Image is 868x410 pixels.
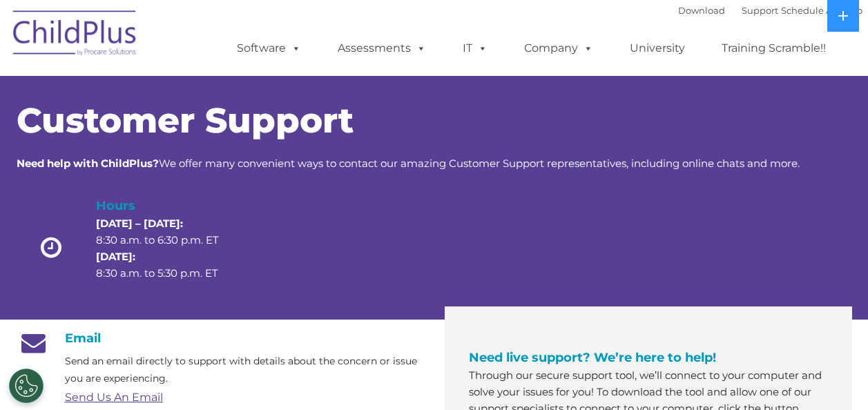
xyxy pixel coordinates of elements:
h4: Email [17,331,424,346]
button: Cookies Settings [9,369,44,403]
img: ChildPlus by Procare Solutions [6,1,144,70]
span: We offer many convenient ways to contact our amazing Customer Support representatives, including ... [17,157,800,170]
a: Support [742,5,778,16]
a: IT [449,35,501,62]
span: Customer Support [17,99,354,141]
a: Company [510,35,607,62]
strong: [DATE]: [96,250,135,263]
strong: [DATE] – [DATE]: [96,217,183,230]
a: Schedule A Demo [781,5,862,16]
a: Download [678,5,725,16]
a: Software [223,35,315,62]
p: Send an email directly to support with details about the concern or issue you are experiencing. [65,353,424,387]
strong: Need help with ChildPlus? [17,157,159,170]
p: 8:30 a.m. to 6:30 p.m. ET 8:30 a.m. to 5:30 p.m. ET [96,215,242,282]
span: Need live support? We’re here to help! [469,350,716,365]
h4: Hours [96,196,242,215]
a: Training Scramble!! [708,35,840,62]
a: University [616,35,699,62]
a: Assessments [324,35,440,62]
font: | [678,5,862,16]
a: Send Us An Email [65,391,163,404]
